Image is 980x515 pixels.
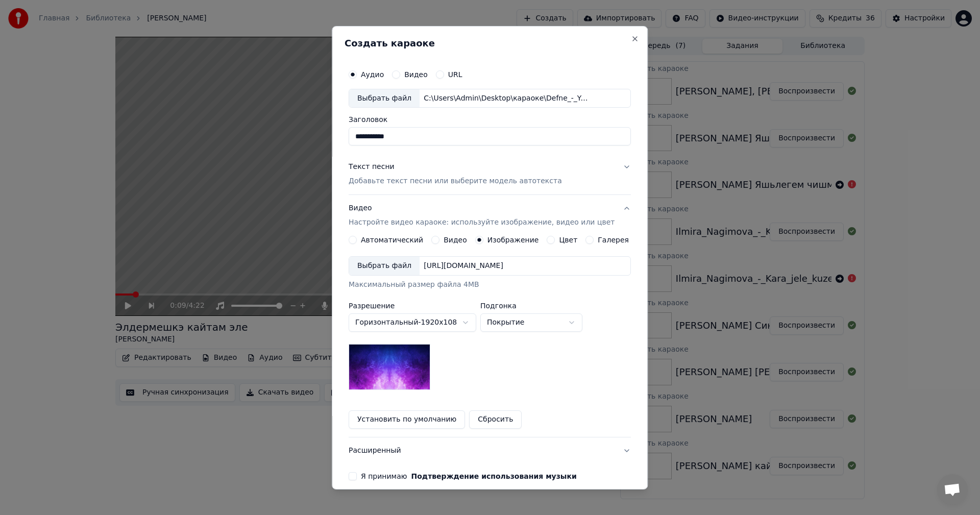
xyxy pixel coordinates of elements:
[448,70,462,78] label: URL
[349,89,420,107] div: Выбрать файл
[349,154,631,194] button: Текст песниДобавьте текст песни или выберите модель автотекста
[480,302,582,309] label: Подгонка
[420,93,593,103] div: C:\Users\Admin\Desktop\караоке\Defne_-_Yozek_79052664.mp3
[487,236,539,243] label: Изображение
[349,280,631,290] div: Максимальный размер файла 4MB
[404,70,428,78] label: Видео
[361,70,384,78] label: Аудио
[361,236,423,243] label: Автоматический
[470,410,522,429] button: Сбросить
[559,236,578,243] label: Цвет
[411,473,577,480] button: Я принимаю
[349,302,476,309] label: Разрешение
[420,261,507,271] div: [URL][DOMAIN_NAME]
[349,217,615,228] p: Настройте видео караоке: используйте изображение, видео или цвет
[349,437,631,464] button: Расширенный
[349,116,631,123] label: Заголовок
[349,410,465,429] button: Установить по умолчанию
[349,236,631,437] div: ВидеоНастройте видео караоке: используйте изображение, видео или цвет
[349,203,615,228] div: Видео
[349,176,562,186] p: Добавьте текст песни или выберите модель автотекста
[598,236,629,243] label: Галерея
[349,195,631,236] button: ВидеоНастройте видео караоке: используйте изображение, видео или цвет
[444,236,467,243] label: Видео
[345,38,635,47] h2: Создать караоке
[349,257,420,275] div: Выбрать файл
[361,473,577,480] label: Я принимаю
[349,162,395,172] div: Текст песни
